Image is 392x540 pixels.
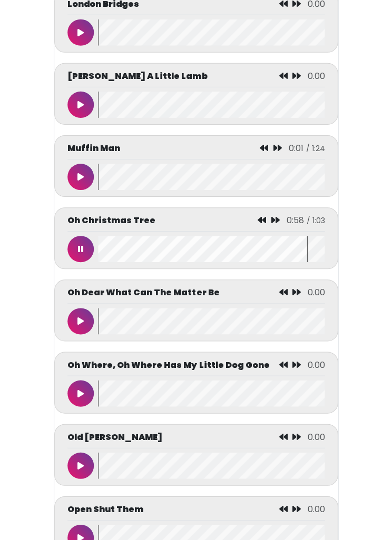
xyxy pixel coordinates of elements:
[67,431,162,443] p: Old [PERSON_NAME]
[288,142,303,154] span: 0:01
[307,503,325,515] span: 0.00
[67,358,269,371] p: Oh Where, Oh Where Has My Little Dog Gone
[307,358,325,371] span: 0.00
[307,286,325,298] span: 0.00
[286,214,303,226] span: 0:58
[307,431,325,443] span: 0.00
[67,142,120,155] p: Muffin Man
[67,286,219,299] p: Oh Dear What Can The Matter Be
[67,503,143,515] p: Open Shut Them
[306,143,325,154] span: / 1:24
[307,70,325,82] span: 0.00
[67,214,155,227] p: Oh Christmas Tree
[306,215,325,226] span: / 1:03
[67,70,207,83] p: [PERSON_NAME] A Little Lamb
